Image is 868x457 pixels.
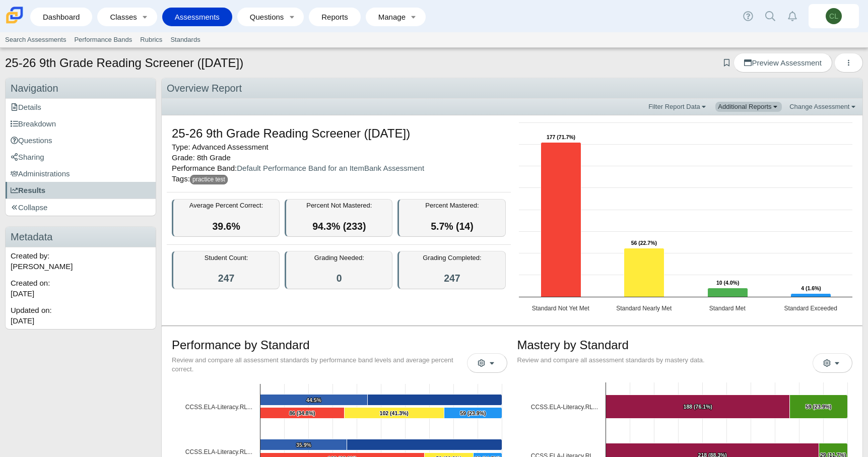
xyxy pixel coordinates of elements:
[138,8,152,26] a: Toggle expanded
[11,136,52,145] span: Questions
[6,227,156,247] h3: Metadata
[784,305,837,312] text: Standard Exceeded
[380,410,409,416] text: 102 (41.3%)
[467,353,507,373] button: More options
[345,407,444,418] path: [object Object], 102. Standard Nearly Met.
[707,288,748,297] path: Standard Met, 10. Overall Assessment Performance.
[242,8,285,26] a: Questions
[172,125,410,142] h1: 25-26 9th Grade Reading Screener ([DATE])
[616,305,672,312] text: Standard Nearly Met
[102,8,138,26] a: Classes
[6,165,156,182] a: Administrations
[5,54,243,72] h1: 25-26 9th Grade Reading Screener ([DATE])
[11,289,34,298] time: Jun 17, 2025 at 2:24 PM
[531,305,589,312] text: Standard Not Yet Met
[6,149,156,165] a: Sharing
[4,5,25,26] img: Carmen School of Science & Technology
[167,117,511,192] dd: Type: Advanced Assessment Grade: 8th Grade Performance Band: Tags:
[11,119,56,128] span: Breakdown
[834,53,863,73] button: More options
[11,316,34,325] time: Jun 17, 2025 at 2:25 PM
[790,293,831,297] path: Standard Exceeded, 4. Overall Assessment Performance.
[162,78,862,99] div: Overview Report
[6,199,156,216] a: Collapse
[624,248,664,297] path: Standard Nearly Met, 56. Overall Assessment Performance.
[397,251,505,289] div: Grading Completed:
[683,404,712,410] text: 188 (76.1%)
[813,353,852,373] button: More options
[709,305,746,312] text: Standard Met
[6,182,156,199] a: Results
[237,164,424,172] a: Default Performance Band for an ItemBank Assessment
[136,32,166,47] a: Rubrics
[733,53,832,73] a: Preview Assessment
[722,58,731,67] a: Add bookmark
[530,404,597,411] tspan: CCSS.ELA-Literacy.RL...
[337,273,342,284] a: 0
[285,251,392,289] div: Grading Needed:
[314,8,356,26] a: Reports
[806,404,831,410] text: 59 (23.9%)
[172,199,280,237] div: Average Percent Correct:
[4,19,25,27] a: Carmen School of Science & Technology
[296,442,311,448] text: 35.9%
[185,448,252,455] tspan: CCSS.ELA-Literacy.RL...
[744,58,821,67] span: Preview Assessment
[444,407,502,418] path: [object Object], 59. Standard Exceeded.
[11,103,41,111] span: Details
[11,169,70,178] span: Administrations
[260,394,368,405] path: [object Object], 44.534412955465584. Average Percent Correct.
[167,8,227,26] a: Assessments
[11,203,47,212] span: Collapse
[11,186,45,194] span: Results
[606,395,789,419] path: [object Object], 188. Not Mastered.
[172,356,507,374] div: Review and compare all assessment standards by performance band levels and average percent correct.
[306,397,321,403] text: 44.5%
[6,247,156,275] div: Created by: [PERSON_NAME]
[460,410,486,416] text: 59 (23.9%)
[6,302,156,329] div: Updated on:
[35,8,87,26] a: Dashboard
[397,199,505,237] div: Percent Mastered:
[444,273,460,284] a: 247
[514,117,858,319] div: Chart. Highcharts interactive chart.
[787,102,860,112] a: Change Assessment
[631,240,656,246] text: 56 (22.7%)
[166,32,204,47] a: Standards
[368,394,502,405] path: [object Object], 55.465587044534416. Average Percent Not Correct.
[546,134,575,140] text: 177 (71.7%)
[260,439,347,450] path: [object Object], 35.89743198380566. Average Percent Correct.
[715,102,782,112] a: Additional Reports
[347,439,502,450] path: [object Object], 64.10256801619434. Average Percent Not Correct.
[260,407,345,418] path: [object Object], 86. Standard Not Yet Met.
[646,102,710,112] a: Filter Report Data
[289,410,315,416] text: 86 (34.8%)
[285,8,299,26] a: Toggle expanded
[6,115,156,132] a: Breakdown
[809,4,859,28] a: CL
[371,8,407,26] a: Manage
[514,117,857,319] svg: Interactive chart
[829,13,838,20] span: CL
[172,251,280,289] div: Student Count:
[11,153,44,161] span: Sharing
[70,32,136,47] a: Performance Bands
[212,221,240,232] span: 39.6%
[716,280,739,286] text: 10 (4.0%)
[541,142,581,297] path: Standard Not Yet Met, 177. Overall Assessment Performance.
[312,221,366,232] span: 94.3% (233)
[517,337,629,354] h1: Mastery by Standard
[11,83,58,94] span: Navigation
[190,175,228,184] span: practice test
[185,404,252,411] a: CCSS.ELA-Literacy.RL.8.1
[6,99,156,115] a: Details
[801,285,821,291] text: 4 (1.6%)
[185,448,252,455] a: CCSS.ELA-Literacy.RL.8.2
[781,5,804,27] a: Alerts
[517,356,853,365] div: Review and compare all assessment standards by mastery data.
[6,275,156,302] div: Created on:
[431,221,474,232] span: 5.7% (14)
[185,404,252,411] tspan: CCSS.ELA-Literacy.RL...
[530,404,597,411] a: CCSS.ELA-Literacy.RL.8.1
[6,132,156,149] a: Questions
